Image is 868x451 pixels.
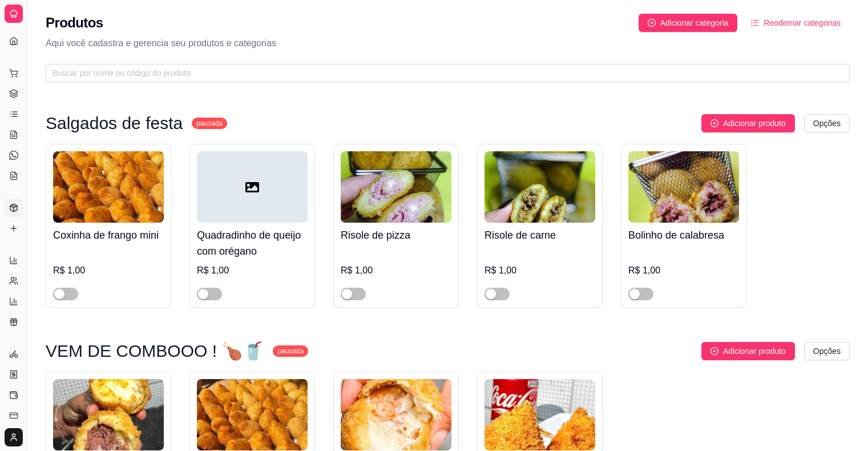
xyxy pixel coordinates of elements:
span: plus-circle [710,347,718,355]
button: Opções [804,114,850,132]
span: Adicionar produto [723,345,786,357]
h3: Salgados de festa [46,116,183,130]
button: Adicionar categoria [639,14,738,32]
h4: Risole de carne [485,227,595,243]
p: Aqui você cadastra e gerencia seu produtos e categorias [46,37,850,50]
span: Adicionar categoria [660,17,729,29]
div: R$ 1,00 [53,264,164,277]
div: R$ 1,00 [485,264,595,277]
img: product-image [53,379,164,450]
img: product-image [341,379,451,450]
h4: Bolinho de calabresa [628,227,739,243]
button: Adicionar produto [701,114,795,132]
div: R$ 1,00 [628,264,739,277]
sup: pausada [273,345,308,357]
h4: Coxinha de frango mini [53,227,164,243]
span: ordered-list [751,19,759,27]
span: Adicionar produto [723,117,786,130]
div: R$ 1,00 [341,264,451,277]
button: Reodernar categorias [742,14,850,32]
span: Reodernar categorias [764,17,841,29]
img: product-image [485,379,595,450]
img: product-image [197,379,308,450]
img: product-image [485,151,595,223]
button: Opções [804,342,850,360]
h4: Risole de pizza [341,227,451,243]
img: product-image [53,151,164,223]
span: plus-circle [710,119,718,127]
input: Buscar por nome ou código do produto [53,67,834,79]
div: R$ 1,00 [197,264,308,277]
button: Adicionar produto [701,342,795,360]
span: Opções [813,345,841,357]
span: plus-circle [648,19,656,27]
h3: VEM DE COMBOOO ! 🍗🥤 [46,344,264,358]
h4: Quadradinho de queijo com orégano [197,227,308,259]
sup: pausada [192,118,227,129]
img: product-image [341,151,451,223]
img: product-image [628,151,739,223]
span: Opções [813,117,841,130]
h2: Produtos [46,14,103,32]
